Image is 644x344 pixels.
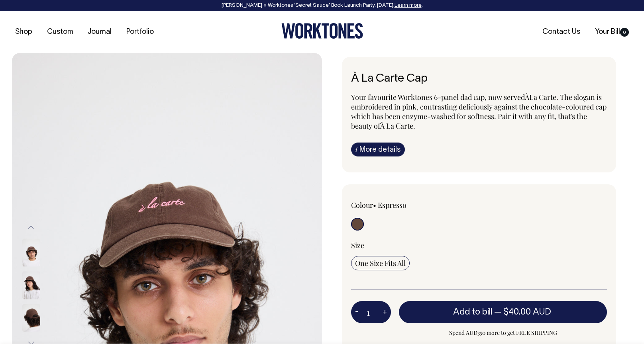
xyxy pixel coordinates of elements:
img: espresso [22,272,40,299]
span: — [494,308,553,316]
span: 0 [620,28,629,37]
div: Size [351,240,607,250]
a: Learn more [395,3,422,8]
h6: À La Carte Cap [351,73,607,85]
div: Colour [351,200,454,210]
span: À [525,92,529,102]
span: • [373,200,376,210]
span: nzyme-washed for softness. Pair it with any fit, that's the beauty of À La Carte. [351,111,587,131]
a: Contact Us [539,25,583,39]
div: [PERSON_NAME] × Worktones ‘Secret Sauce’ Book Launch Party, [DATE]. . [8,3,636,8]
img: espresso [22,239,40,267]
span: Add to bill [453,308,492,316]
span: Spend AUD350 more to get FREE SHIPPING [399,328,607,338]
span: i [355,145,357,153]
a: Journal [84,25,115,39]
a: Your Bill0 [592,25,632,39]
img: espresso [22,304,40,332]
a: Custom [44,25,76,39]
a: iMore details [351,143,405,156]
button: - [351,304,362,320]
button: Previous [25,219,37,236]
button: + [379,304,391,320]
span: One Size Fits All [355,258,406,268]
button: Add to bill —$40.00 AUD [399,301,607,323]
input: One Size Fits All [351,256,410,270]
a: Shop [12,25,35,39]
span: $40.00 AUD [503,308,551,316]
a: Portfolio [123,25,157,39]
p: Your favourite Worktones 6-panel dad cap, now served La Carte. The slogan is embroidered in pink,... [351,92,607,131]
label: Espresso [378,200,406,210]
